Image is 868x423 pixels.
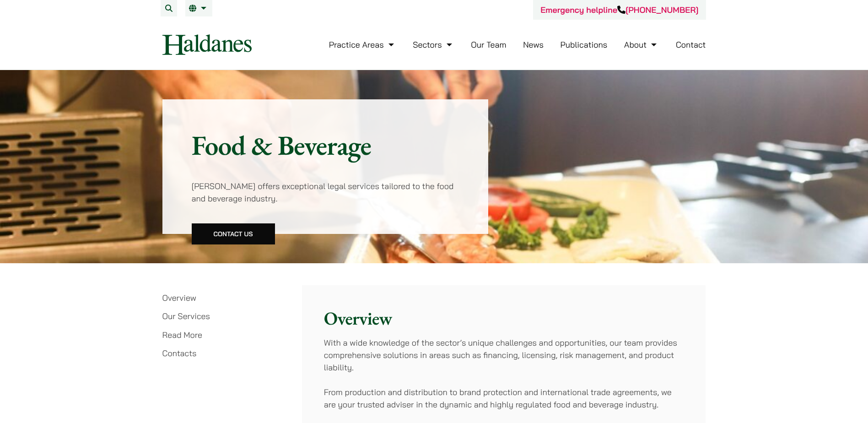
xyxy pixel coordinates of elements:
p: With a wide knowledge of the sector’s unique challenges and opportunities, our team provides comp... [324,336,684,374]
a: Overview [162,293,196,303]
a: EN [189,5,209,12]
a: Our Services [162,311,210,321]
p: [PERSON_NAME] offers exceptional legal services tailored to the food and beverage industry. [192,180,459,205]
h2: Overview [324,307,684,329]
p: From production and distribution to brand protection and international trade agreements, we are y... [324,386,684,411]
h1: Food & Beverage [192,129,459,162]
a: Contact Us [192,223,275,244]
a: About [624,39,659,50]
a: Contact [676,39,706,50]
a: Publications [561,39,608,50]
a: Sectors [413,39,454,50]
a: Our Team [471,39,506,50]
a: News [523,39,544,50]
img: Logo of Haldanes [162,34,252,55]
a: Emergency helpline[PHONE_NUMBER] [540,5,698,15]
a: Contacts [162,348,197,358]
a: Practice Areas [329,39,396,50]
a: Read More [162,330,202,340]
